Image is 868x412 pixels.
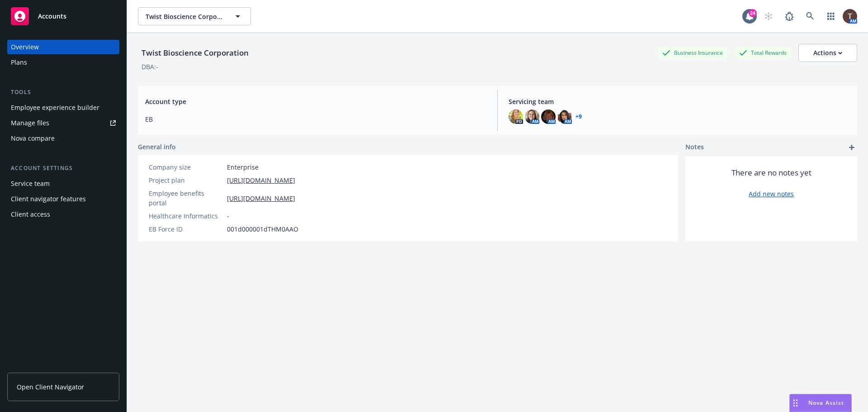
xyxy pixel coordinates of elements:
div: EB Force ID [149,224,223,234]
a: [URL][DOMAIN_NAME] [227,175,295,185]
div: Business Insurance [658,47,727,58]
a: Add new notes [749,189,794,199]
span: There are no notes yet [731,167,811,178]
span: Accounts [38,13,66,20]
img: photo [509,109,523,124]
div: Project plan [149,175,223,185]
a: +9 [576,114,582,119]
div: Employee experience builder [11,100,99,115]
a: Client access [7,207,119,222]
span: Twist Bioscience Corporation [146,12,224,21]
div: Manage files [11,116,49,130]
button: Actions [798,44,857,62]
span: Open Client Navigator [17,382,84,392]
img: photo [843,9,857,24]
div: Client access [11,207,50,222]
a: Nova compare [7,131,119,146]
span: Enterprise [227,162,259,172]
div: Twist Bioscience Corporation [138,47,252,59]
a: Report a Bug [780,7,798,25]
a: add [846,142,857,153]
span: EB [145,114,486,124]
a: Plans [7,55,119,70]
button: Twist Bioscience Corporation [138,7,251,25]
a: Service team [7,176,119,191]
button: Nova Assist [789,394,852,412]
div: Drag to move [790,394,801,412]
span: General info [138,142,176,152]
div: Employee benefits portal [149,189,223,208]
div: Total Rewards [735,47,791,58]
span: Servicing team [509,97,850,106]
a: Search [801,7,819,25]
div: 24 [749,9,757,17]
div: Tools [7,88,119,97]
div: DBA: - [142,62,158,71]
a: Overview [7,40,119,54]
span: - [227,211,229,221]
a: Manage files [7,116,119,130]
div: Client navigator features [11,192,86,206]
a: Employee experience builder [7,100,119,115]
div: Overview [11,40,39,54]
a: [URL][DOMAIN_NAME] [227,194,295,203]
a: Switch app [822,7,840,25]
div: Account settings [7,164,119,173]
span: 001d000001dTHM0AAO [227,224,298,234]
span: Notes [685,142,704,153]
div: Healthcare Informatics [149,211,223,221]
div: Company size [149,162,223,172]
div: Nova compare [11,131,55,146]
span: Nova Assist [808,399,844,407]
a: Accounts [7,4,119,29]
a: Client navigator features [7,192,119,206]
div: Actions [813,44,842,62]
span: Account type [145,97,486,106]
img: photo [525,109,539,124]
img: photo [557,109,572,124]
div: Plans [11,55,27,70]
a: Start snowing [759,7,778,25]
div: Service team [11,176,50,191]
img: photo [541,109,556,124]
